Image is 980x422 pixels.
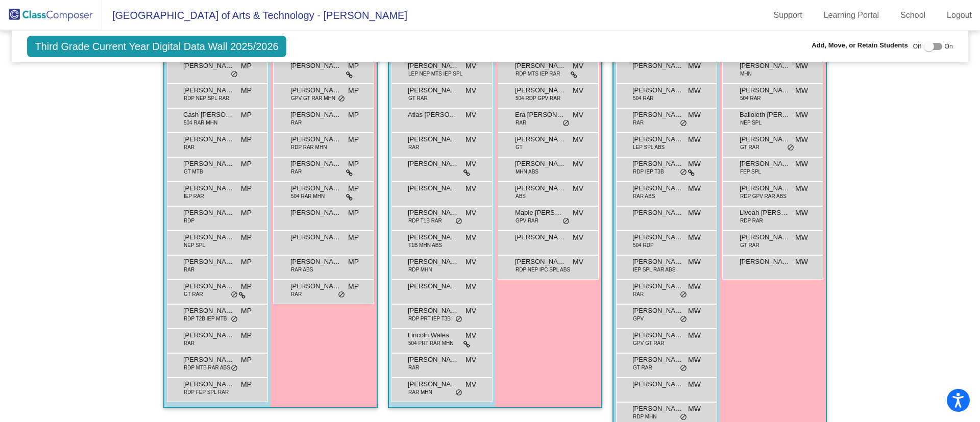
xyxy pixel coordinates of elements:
[633,241,654,249] span: 504 RDP
[740,134,791,144] span: [PERSON_NAME]
[465,257,476,267] span: MV
[291,290,302,298] span: RAR
[740,159,791,169] span: [PERSON_NAME]
[633,168,664,176] span: RDP IEP T3B
[408,232,459,242] span: [PERSON_NAME]
[740,192,787,200] span: RDP GPV RAR ABS
[348,110,359,120] span: MP
[766,7,811,23] a: Support
[740,217,763,225] span: RDP RAR
[408,388,432,396] span: RAR MHN
[290,232,341,242] span: [PERSON_NAME]
[465,85,476,96] span: MV
[573,208,583,218] span: MV
[573,110,583,120] span: MV
[688,110,701,120] span: MW
[680,364,687,373] span: do_not_disturb_alt
[183,330,234,340] span: [PERSON_NAME][MEDICAL_DATA]
[632,355,683,365] span: [PERSON_NAME]
[184,339,194,347] span: RAR
[184,364,230,371] span: RDP MTB RAR ABS
[633,290,644,298] span: RAR
[465,355,476,365] span: MV
[408,355,459,365] span: [PERSON_NAME]
[290,159,341,169] span: [PERSON_NAME]
[516,94,560,102] span: 504 RDP GPV RAR
[795,232,808,243] span: MW
[27,36,286,57] span: Third Grade Current Year Digital Data Wall 2025/2026
[688,281,701,292] span: MW
[740,70,752,78] span: MHN
[633,266,675,274] span: IEP SPL RAR ABS
[688,61,701,71] span: MW
[633,339,665,347] span: GPV GT RAR
[573,232,583,243] span: MV
[408,143,419,151] span: RAR
[516,217,538,225] span: GPV RAR
[183,159,234,169] span: [PERSON_NAME]
[680,168,687,177] span: do_not_disturb_alt
[241,208,252,218] span: MP
[688,159,701,169] span: MW
[241,183,252,194] span: MP
[515,232,566,242] span: [PERSON_NAME]
[573,85,583,96] span: MV
[892,7,934,23] a: School
[633,364,652,371] span: GT RAR
[515,110,566,120] span: Era [PERSON_NAME]
[231,364,238,373] span: do_not_disturb_alt
[183,306,234,316] span: [PERSON_NAME]
[348,281,359,292] span: MP
[290,110,341,120] span: [PERSON_NAME]
[241,61,252,71] span: MP
[633,119,644,127] span: RAR
[348,159,359,169] span: MP
[795,159,808,169] span: MW
[516,168,538,176] span: MHN ABS
[408,159,459,169] span: [PERSON_NAME]
[795,257,808,267] span: MW
[338,291,345,299] span: do_not_disturb_alt
[465,281,476,292] span: MV
[633,413,656,420] span: RDP MHN
[515,134,566,144] span: [PERSON_NAME]
[455,315,462,324] span: do_not_disturb_alt
[465,208,476,218] span: MV
[290,281,341,291] span: [PERSON_NAME]
[632,330,683,340] span: [PERSON_NAME]
[515,208,566,218] span: Maple [PERSON_NAME]
[516,70,560,78] span: RDP MTS IEP RAR
[795,61,808,71] span: MW
[241,85,252,96] span: MP
[939,7,980,23] a: Logout
[408,85,459,95] span: [PERSON_NAME]
[740,232,791,242] span: [PERSON_NAME]
[183,257,234,267] span: [PERSON_NAME]
[740,208,791,218] span: Liveah [PERSON_NAME]
[408,70,462,78] span: LEP NEP MTS IEP SPL
[633,94,654,102] span: 504 RAR
[291,94,335,102] span: GPV GT RAR MHN
[633,143,665,151] span: LEP SPL ABS
[241,232,252,243] span: MP
[516,119,526,127] span: RAR
[290,208,341,218] span: [PERSON_NAME]
[348,85,359,96] span: MP
[816,7,888,23] a: Learning Portal
[688,257,701,267] span: MW
[465,110,476,120] span: MV
[348,183,359,194] span: MP
[291,119,302,127] span: RAR
[740,94,761,102] span: 504 RAR
[680,291,687,299] span: do_not_disturb_alt
[184,241,205,249] span: NEP SPL
[184,143,194,151] span: RAR
[231,70,238,79] span: do_not_disturb_alt
[348,134,359,145] span: MP
[515,257,566,267] span: [PERSON_NAME]
[465,306,476,316] span: MV
[408,339,454,347] span: 504 PRT RAR MHN
[184,217,194,225] span: RDP
[184,168,203,176] span: GT MTB
[183,379,234,389] span: [PERSON_NAME]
